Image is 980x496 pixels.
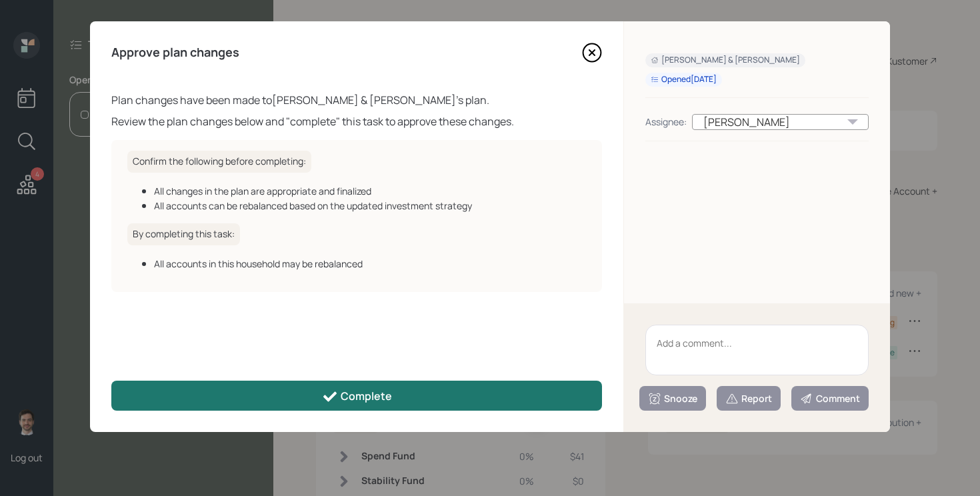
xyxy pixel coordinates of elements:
[651,55,800,66] div: [PERSON_NAME] & [PERSON_NAME]
[127,151,311,173] h6: Confirm the following before completing:
[645,115,687,129] div: Assignee:
[717,386,781,411] button: Report
[127,223,240,245] h6: By completing this task:
[322,389,392,405] div: Complete
[651,74,717,85] div: Opened [DATE]
[692,114,869,130] div: [PERSON_NAME]
[791,386,869,411] button: Comment
[800,392,860,405] div: Comment
[639,386,706,411] button: Snooze
[648,392,697,405] div: Snooze
[111,45,239,60] h4: Approve plan changes
[111,113,602,129] div: Review the plan changes below and "complete" this task to approve these changes.
[154,257,586,271] div: All accounts in this household may be rebalanced
[111,381,602,411] button: Complete
[154,199,586,213] div: All accounts can be rebalanced based on the updated investment strategy
[111,92,602,108] div: Plan changes have been made to [PERSON_NAME] & [PERSON_NAME] 's plan.
[154,184,586,198] div: All changes in the plan are appropriate and finalized
[725,392,772,405] div: Report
